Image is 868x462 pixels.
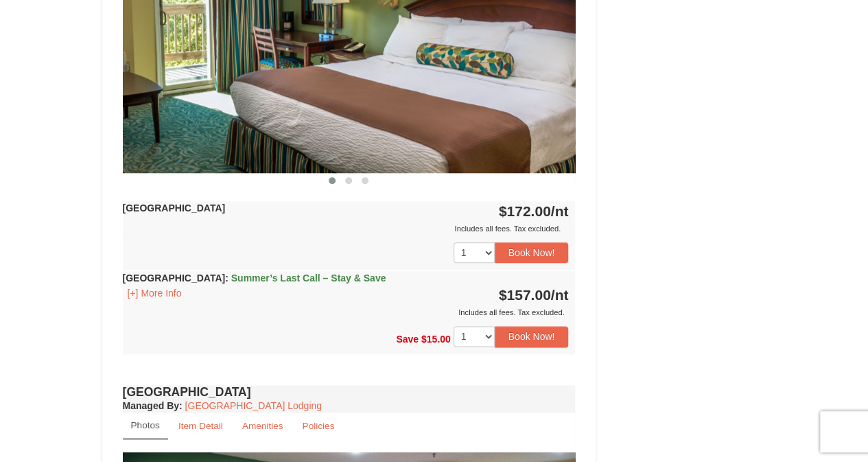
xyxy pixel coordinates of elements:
[123,203,226,213] strong: [GEOGRAPHIC_DATA]
[123,400,183,411] strong: :
[169,413,232,439] a: Item Detail
[421,334,451,345] span: $15.00
[185,400,322,411] a: [GEOGRAPHIC_DATA] Lodging
[242,421,283,431] small: Amenities
[123,286,187,301] button: [+] More Info
[123,400,179,411] span: Managed By
[225,273,228,284] span: :
[302,421,334,431] small: Policies
[499,203,569,219] strong: $172.00
[123,273,386,284] strong: [GEOGRAPHIC_DATA]
[131,420,160,430] small: Photos
[293,413,343,439] a: Policies
[495,242,569,263] button: Book Now!
[495,326,569,347] button: Book Now!
[123,413,168,439] a: Photos
[178,421,223,431] small: Item Detail
[551,203,569,219] span: /nt
[231,273,386,284] span: Summer’s Last Call – Stay & Save
[396,334,419,345] span: Save
[123,222,569,235] div: Includes all fees. Tax excluded.
[123,385,576,399] h4: [GEOGRAPHIC_DATA]
[123,305,569,319] div: Includes all fees. Tax excluded.
[499,287,551,303] span: $157.00
[233,413,292,439] a: Amenities
[551,287,569,303] span: /nt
